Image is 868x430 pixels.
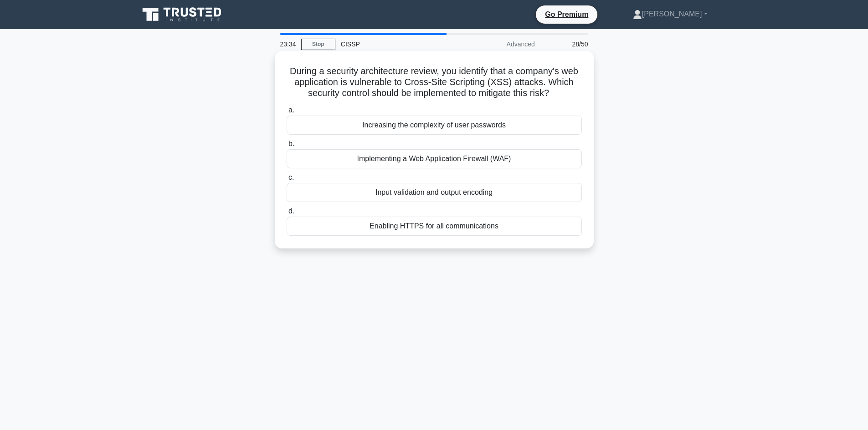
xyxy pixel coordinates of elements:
div: 23:34 [275,35,301,53]
span: b. [288,140,294,147]
div: Advanced [461,35,540,53]
div: CISSP [335,35,461,53]
span: a. [288,106,294,114]
span: d. [288,207,294,215]
a: Go Premium [539,9,594,20]
div: Increasing the complexity of user passwords [287,116,582,135]
div: 28/50 [540,35,594,53]
div: Enabling HTTPS for all communications [287,217,582,236]
a: [PERSON_NAME] [611,5,729,23]
div: Implementing a Web Application Firewall (WAF) [287,149,582,168]
a: Stop [301,39,335,50]
div: Input validation and output encoding [287,183,582,202]
h5: During a security architecture review, you identify that a company's web application is vulnerabl... [286,66,583,99]
span: c. [288,173,294,181]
